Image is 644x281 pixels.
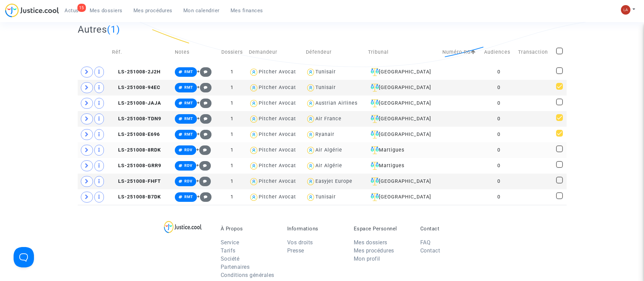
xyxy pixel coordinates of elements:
[128,5,178,16] a: Mes procédures
[218,95,246,111] td: 1
[287,247,304,254] a: Presse
[218,189,246,205] td: 1
[196,147,211,153] span: +
[368,68,438,76] div: [GEOGRAPHIC_DATA]
[259,100,296,106] div: Pitcher Avocat
[315,163,342,169] div: Air Algérie
[482,95,516,111] td: 0
[306,83,316,93] img: icon-user.svg
[368,84,438,92] div: [GEOGRAPHIC_DATA]
[218,64,246,80] td: 1
[371,162,379,170] img: icon-faciliter-sm.svg
[371,68,379,76] img: icon-faciliter-sm.svg
[482,80,516,95] td: 0
[112,85,160,90] span: LS-251008-94EC
[354,256,380,262] a: Mon profil
[371,99,379,107] img: icon-faciliter-sm.svg
[218,142,246,158] td: 1
[354,239,387,246] a: Mes dossiers
[368,146,438,154] div: Martigues
[420,226,477,232] p: Contact
[178,5,225,16] a: Mon calendrier
[368,115,438,123] div: [GEOGRAPHIC_DATA]
[112,69,161,75] span: LS-251008-2J2H
[306,99,316,108] img: icon-user.svg
[420,247,440,254] a: Contact
[621,5,630,15] img: 3f9b7d9779f7b0ffc2b90d026f0682a9
[218,127,246,142] td: 1
[306,67,316,77] img: icon-user.svg
[183,7,220,14] span: Mon calendrier
[368,193,438,201] div: [GEOGRAPHIC_DATA]
[197,116,211,121] span: +
[354,247,394,254] a: Mes procédures
[315,194,336,200] div: Tunisair
[371,193,379,201] img: icon-faciliter-sm.svg
[420,239,431,246] a: FAQ
[315,131,334,137] div: Ryanair
[249,161,259,171] img: icon-user.svg
[249,177,259,187] img: icon-user.svg
[354,226,410,232] p: Espace Personnel
[221,256,240,262] a: Société
[184,179,192,183] span: RDV
[184,101,193,105] span: RMT
[368,162,438,170] div: Martigues
[259,163,296,169] div: Pitcher Avocat
[315,147,342,153] div: Air Algérie
[112,131,160,137] span: LS-251008-E696
[218,174,246,189] td: 1
[249,192,259,202] img: icon-user.svg
[14,247,34,267] iframe: Help Scout Beacon - Open
[482,40,516,64] td: Audiences
[259,85,296,90] div: Pitcher Avocat
[184,132,193,137] span: RMT
[306,177,316,187] img: icon-user.svg
[371,177,379,186] img: icon-faciliter-sm.svg
[184,70,193,74] span: RMT
[164,221,202,233] img: logo-lg.svg
[196,178,211,184] span: +
[197,100,211,106] span: +
[110,40,173,64] td: Réf.
[112,147,161,153] span: LS-251008-8RDK
[259,147,296,153] div: Pitcher Avocat
[84,5,128,16] a: Mes dossiers
[482,142,516,158] td: 0
[303,40,366,64] td: Défendeur
[368,99,438,107] div: [GEOGRAPHIC_DATA]
[184,148,192,152] span: RDV
[133,7,172,14] span: Mes procédures
[218,111,246,127] td: 1
[368,177,438,186] div: [GEOGRAPHIC_DATA]
[482,158,516,174] td: 0
[197,69,211,74] span: +
[221,239,239,246] a: Service
[196,162,211,168] span: +
[259,116,296,122] div: Pitcher Avocat
[368,130,438,139] div: [GEOGRAPHIC_DATA]
[482,189,516,205] td: 0
[249,130,259,140] img: icon-user.svg
[516,40,554,64] td: Transaction
[315,100,357,106] div: Austrian Airlines
[259,69,296,75] div: Pitcher Avocat
[197,131,211,137] span: +
[246,40,303,64] td: Demandeur
[90,7,123,14] span: Mes dossiers
[231,7,263,14] span: Mes finances
[371,146,379,154] img: icon-faciliter-sm.svg
[221,272,274,278] a: Conditions générales
[306,192,316,202] img: icon-user.svg
[482,127,516,142] td: 0
[306,130,316,140] img: icon-user.svg
[65,7,79,14] span: Actus
[259,178,296,184] div: Pitcher Avocat
[482,174,516,189] td: 0
[482,64,516,80] td: 0
[197,84,211,90] span: +
[306,161,316,171] img: icon-user.svg
[249,67,259,77] img: icon-user.svg
[315,69,336,75] div: Tunisair
[184,195,193,199] span: RMT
